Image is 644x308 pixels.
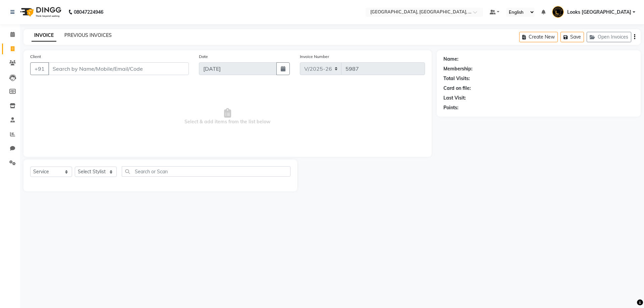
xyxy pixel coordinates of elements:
[64,32,112,38] a: PREVIOUS INVOICES
[17,3,63,21] img: logo
[443,75,470,82] div: Total Visits:
[560,32,584,42] button: Save
[30,54,41,60] label: Client
[567,9,631,16] span: Looks [GEOGRAPHIC_DATA]
[74,3,103,21] b: 08047224946
[32,29,56,42] a: INVOICE
[48,62,189,75] input: Search by Name/Mobile/Email/Code
[300,54,329,60] label: Invoice Number
[587,32,631,42] button: Open Invoices
[519,32,558,42] button: Create New
[199,54,208,60] label: Date
[443,104,459,111] div: Points:
[443,56,459,63] div: Name:
[122,166,290,177] input: Search or Scan
[30,62,49,75] button: +91
[30,83,425,150] span: Select & add items from the list below
[552,6,564,18] img: Looks Fort Mumbai
[443,65,473,72] div: Membership:
[443,95,466,102] div: Last Visit:
[443,85,471,92] div: Card on file:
